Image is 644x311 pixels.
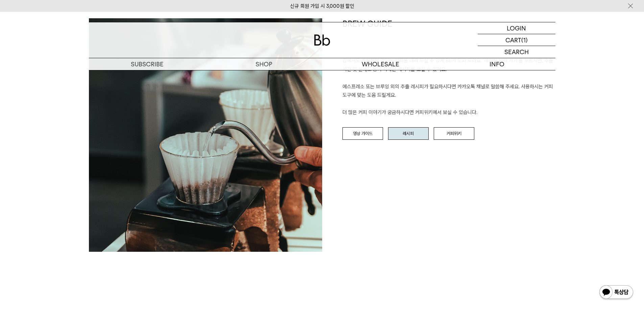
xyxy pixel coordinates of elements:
img: 로고 [314,35,330,46]
img: a9080350f8f7d047e248a4ae6390d20f_153659.jpg [89,18,322,252]
p: (1) [521,34,528,46]
p: LOGIN [507,22,526,34]
a: SHOP [206,58,322,70]
a: 신규 회원 가입 시 3,000원 할인 [290,3,354,9]
a: SUBSCRIBE [89,58,206,70]
p: INFO [439,58,555,70]
img: 카카오톡 채널 1:1 채팅 버튼 [599,285,634,301]
p: 집에서도 카페처럼 맛있는 커피를 내려 드실 ﻿수 있게 Bb가 도와 드려요. '레시피 보러 가기'를 누르시면, 추출 시간 및 분쇄도 등의 자세한 레시피를 보실 수 있어요. 에스... [342,57,555,117]
p: WHOLESALE [322,58,439,70]
p: SEARCH [504,46,529,58]
a: 레시피 [388,127,429,140]
a: LOGIN [478,22,555,34]
a: 커피위키 [434,127,474,140]
p: CART [505,34,521,46]
a: CART (1) [478,34,555,46]
a: 영상 가이드 [342,127,383,140]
